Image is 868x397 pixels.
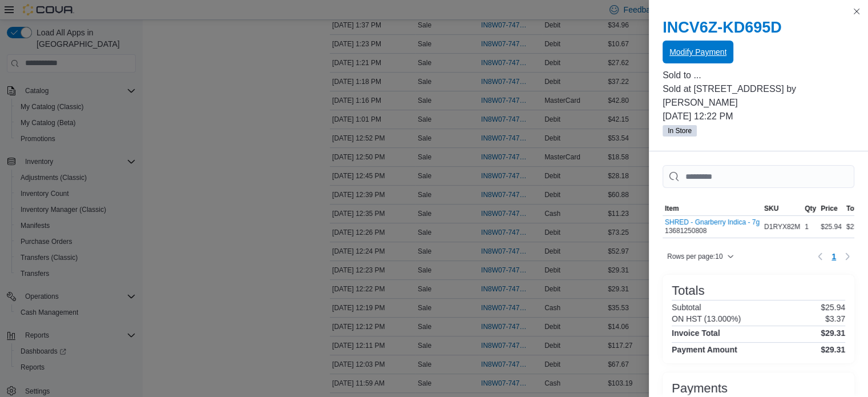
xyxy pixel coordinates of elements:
[672,382,728,395] h3: Payments
[663,18,854,37] h2: INCV6Z-KD695D
[663,202,762,215] button: Item
[665,204,679,213] span: Item
[663,165,854,188] input: This is a search bar. As you type, the results lower in the page will automatically filter.
[665,218,760,235] div: 13681250808
[663,82,854,110] p: Sold at [STREET_ADDRESS] by [PERSON_NAME]
[665,218,760,226] button: SHRED - Gnarberry Indica - 7g
[821,204,837,213] span: Price
[813,250,827,263] button: Previous page
[802,202,818,215] button: Qty
[821,303,845,312] p: $25.94
[850,5,863,18] button: Close this dialog
[813,247,854,266] nav: Pagination for table: MemoryTable from EuiInMemoryTable
[668,126,692,136] span: In Store
[831,251,836,262] span: 1
[663,41,733,63] button: Modify Payment
[663,69,854,82] p: Sold to ...
[805,204,816,213] span: Qty
[818,220,844,234] div: $25.94
[818,202,844,215] button: Price
[827,247,841,266] ul: Pagination for table: MemoryTable from EuiInMemoryTable
[672,314,741,323] h6: ON HST (13.000%)
[821,328,845,338] h4: $29.31
[663,250,738,263] button: Rows per page:10
[764,204,778,213] span: SKU
[672,284,704,298] h3: Totals
[667,252,722,261] span: Rows per page : 10
[672,328,720,338] h4: Invoice Total
[821,345,845,354] h4: $29.31
[669,46,726,58] span: Modify Payment
[802,220,818,234] div: 1
[764,222,800,231] span: D1RYX82M
[663,110,854,123] p: [DATE] 12:22 PM
[762,202,802,215] button: SKU
[663,125,697,137] span: In Store
[825,314,845,323] p: $3.37
[841,250,854,263] button: Next page
[846,204,862,213] span: Total
[827,247,841,266] button: Page 1 of 1
[672,345,737,354] h4: Payment Amount
[672,303,701,312] h6: Subtotal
